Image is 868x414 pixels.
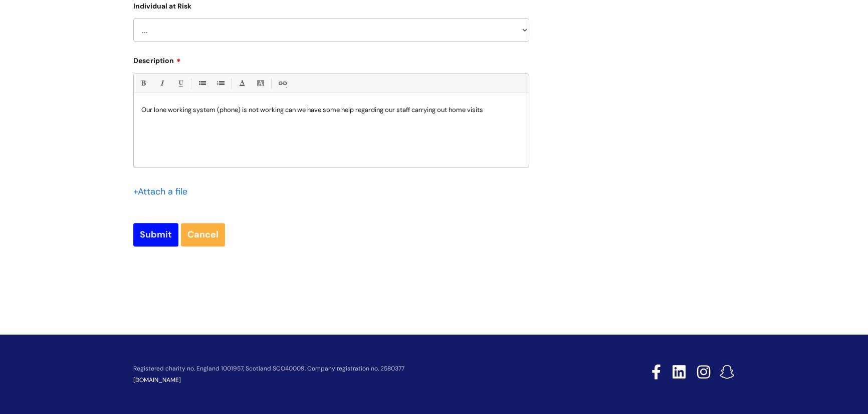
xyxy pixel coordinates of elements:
[133,376,181,384] a: [DOMAIN_NAME]
[133,223,178,246] input: Submit
[155,77,168,89] a: Italic (Ctrl-I)
[133,183,193,199] div: Attach a file
[214,77,227,89] a: 1. Ordered List (Ctrl-Shift-8)
[254,77,267,89] a: Back Color
[181,223,225,246] a: Cancel
[141,105,521,114] p: Our lone working system (phone) is not working can we have some help regarding our staff carrying...
[133,365,580,372] p: Registered charity no. England 1001957, Scotland SCO40009. Company registration no. 2580377
[174,77,186,89] a: Underline(Ctrl-U)
[195,77,208,89] a: • Unordered List (Ctrl-Shift-7)
[137,77,149,89] a: Bold (Ctrl-B)
[276,77,288,89] a: Link
[236,77,248,89] a: Font Color
[133,53,529,65] label: Description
